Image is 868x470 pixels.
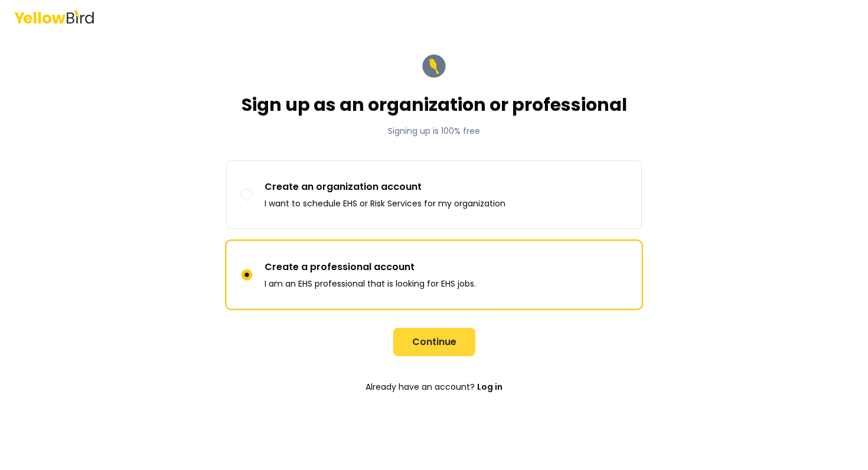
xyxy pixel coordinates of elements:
[265,278,476,290] p: I am an EHS professional that is looking for EHS jobs.
[226,375,642,399] p: Already have an account?
[265,180,505,194] p: Create an organization account
[241,189,253,201] button: Create an organization accountI want to schedule EHS or Risk Services for my organization
[265,198,505,209] p: I want to schedule EHS or Risk Services for my organization
[393,328,475,356] button: Continue
[477,375,502,399] a: Log in
[265,260,476,274] p: Create a professional account
[242,94,627,116] h1: Sign up as an organization or professional
[241,269,253,281] button: Create a professional accountI am an EHS professional that is looking for EHS jobs.
[242,125,627,137] p: Signing up is 100% free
